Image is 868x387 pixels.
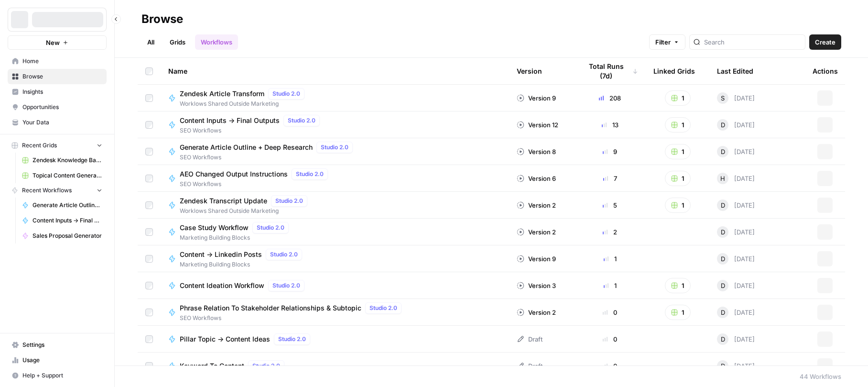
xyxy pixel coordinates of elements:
span: Zendesk Transcript Update [180,196,267,206]
span: Studio 2.0 [272,281,300,290]
span: Marketing Building Blocks [180,260,306,269]
button: Filter [649,34,685,50]
a: Generate Article Outline + Deep ResearchStudio 2.0SEO Workflows [168,142,501,162]
a: Case Study WorkflowStudio 2.0Marketing Building Blocks [168,222,501,242]
span: Studio 2.0 [369,304,397,312]
a: AEO Changed Output InstructionsStudio 2.0SEO Workflows [168,168,501,188]
div: 0 [582,308,638,317]
button: 1 [665,117,691,133]
span: SEO Workflows [180,180,332,188]
span: Home [22,57,102,66]
div: Version 2 [517,227,556,237]
button: Recent Grids [8,138,107,153]
div: Name [168,58,501,84]
div: 44 Workflows [800,372,841,381]
span: Insights [22,88,102,96]
span: D [721,254,725,264]
div: Draft [517,361,542,371]
a: Insights [8,84,107,100]
button: 1 [665,90,691,106]
button: Create [809,34,841,50]
div: Version 3 [517,281,556,290]
div: [DATE] [717,360,755,372]
div: [DATE] [717,280,755,291]
a: Phrase Relation To Stakeholder Relationships & SubtopicStudio 2.0SEO Workflows [168,302,501,322]
div: [DATE] [717,92,755,104]
div: Total Runs (7d) [582,58,638,84]
span: Studio 2.0 [321,143,348,152]
span: Studio 2.0 [257,223,284,232]
a: Keyword To ContentStudio 2.0 [168,360,501,372]
a: All [141,34,160,50]
span: AEO Changed Output Instructions [180,169,288,179]
button: New [8,35,107,50]
a: Sales Proposal Generator [18,228,107,243]
span: Sales Proposal Generator [33,232,102,240]
div: 7 [582,174,638,183]
a: Content Inputs -> Final Outputs [18,213,107,228]
div: 5 [582,200,638,210]
div: 9 [582,147,638,156]
button: 1 [665,305,691,320]
span: SEO Workflows [180,314,405,322]
a: Grids [164,34,191,50]
button: Recent Workflows [8,183,107,198]
a: Zendesk Transcript UpdateStudio 2.0Worklows Shared Outside Marketing [168,195,501,215]
a: Generate Article Outline + Deep Research [18,198,107,213]
span: Generate Article Outline + Deep Research [180,143,313,152]
span: Keyword To Content [180,361,244,371]
button: 1 [665,278,691,293]
div: Version 9 [517,93,556,103]
div: Draft [517,334,542,344]
span: D [721,361,725,371]
div: 13 [582,120,638,130]
div: [DATE] [717,253,755,265]
span: Studio 2.0 [252,362,280,370]
span: D [721,120,725,130]
span: Create [815,37,835,47]
span: Studio 2.0 [275,197,303,205]
div: 2 [582,227,638,237]
div: [DATE] [717,173,755,184]
span: Usage [22,356,102,365]
a: Topical Content Generation Grid [18,168,107,183]
span: New [46,38,60,47]
span: D [721,200,725,210]
span: Filter [655,37,671,47]
span: Studio 2.0 [296,170,324,178]
span: S [721,93,725,103]
span: SEO Workflows [180,126,324,135]
span: Opportunities [22,103,102,111]
span: D [721,308,725,317]
div: Version [517,58,542,84]
div: Version 9 [517,254,556,264]
div: 208 [582,93,638,103]
span: D [721,147,725,156]
a: Zendesk Article TransformStudio 2.0Worklows Shared Outside Marketing [168,88,501,108]
div: Last Edited [717,58,753,84]
div: 0 [582,334,638,344]
div: Version 6 [517,174,556,183]
a: Zendesk Knowledge Base Update [18,153,107,168]
span: Case Study Workflow [180,223,249,232]
div: [DATE] [717,226,755,238]
a: Content Inputs -> Final OutputsStudio 2.0SEO Workflows [168,115,501,135]
a: Content Ideation WorkflowStudio 2.0 [168,280,501,291]
span: H [720,174,725,183]
span: Worklows Shared Outside Marketing [180,100,308,108]
button: 1 [665,198,691,213]
span: D [721,227,725,237]
span: Settings [22,341,102,349]
span: Pillar Topic -> Content Ideas [180,334,270,344]
a: Your Data [8,115,107,130]
span: Studio 2.0 [278,335,306,343]
span: Marketing Building Blocks [180,233,293,242]
a: Content -> Linkedin PostsStudio 2.0Marketing Building Blocks [168,249,501,269]
a: Usage [8,353,107,368]
div: Version 12 [517,120,558,130]
span: Recent Workflows [22,186,72,195]
span: Your Data [22,118,102,127]
span: Zendesk Article Transform [180,89,264,99]
button: 1 [665,171,691,186]
span: Content Inputs -> Final Outputs [180,116,280,125]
